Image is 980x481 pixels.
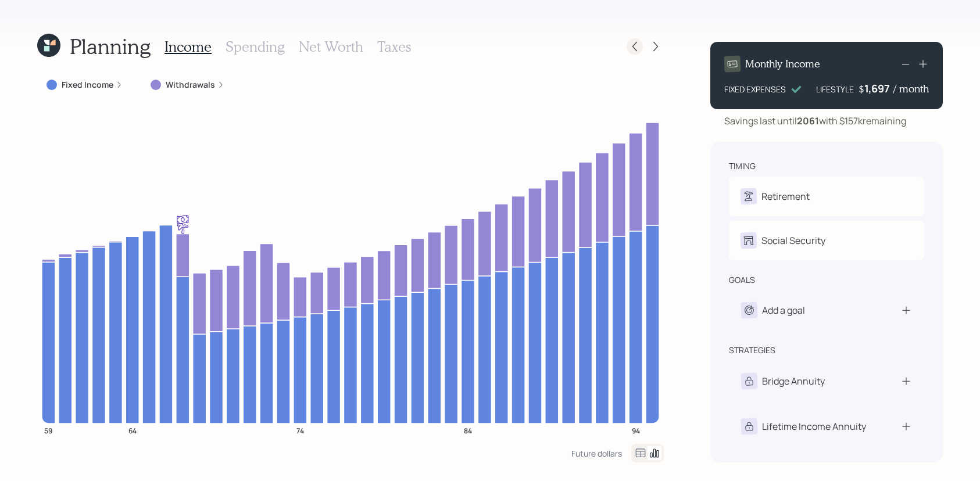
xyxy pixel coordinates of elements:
[724,83,786,95] div: FIXED EXPENSES
[377,38,411,55] h3: Taxes
[816,83,854,95] div: LIFESTYLE
[166,79,215,91] label: Withdrawals
[729,274,755,286] div: goals
[632,425,640,435] tspan: 94
[70,34,151,59] h1: Planning
[62,79,113,91] label: Fixed Income
[761,234,825,247] div: Social Security
[464,425,472,435] tspan: 84
[864,81,893,95] div: 1,697
[296,425,304,435] tspan: 74
[797,114,819,127] b: 2061
[729,344,775,356] div: strategies
[893,82,929,95] h4: / month
[44,425,52,435] tspan: 59
[762,303,805,317] div: Add a goal
[761,189,810,203] div: Retirement
[164,38,212,55] h3: Income
[745,58,820,70] h4: Monthly Income
[226,38,285,55] h3: Spending
[859,82,864,95] h4: $
[299,38,363,55] h3: Net Worth
[128,425,137,435] tspan: 64
[762,374,825,388] div: Bridge Annuity
[762,419,866,433] div: Lifetime Income Annuity
[729,160,756,172] div: timing
[571,448,622,459] div: Future dollars
[724,114,906,128] div: Savings last until with $157k remaining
